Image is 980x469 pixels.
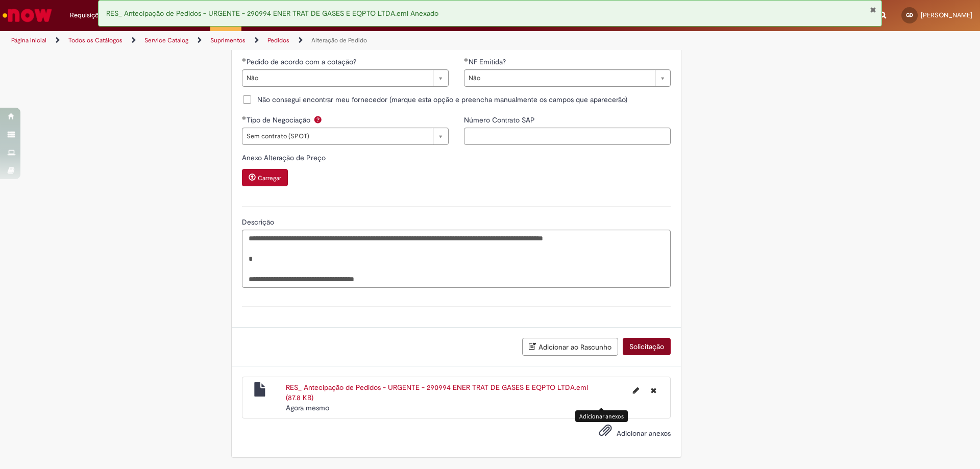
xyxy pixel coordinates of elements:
span: Descrição [242,217,276,227]
span: Ajuda para Tipo de Negociação [312,115,324,124]
button: Solicitação [623,338,671,355]
span: [PERSON_NAME] [921,11,972,19]
span: Número Contrato SAP [464,115,537,125]
span: Tipo de Negociação [247,115,312,125]
span: Anexo Alteração de Preço [242,153,328,162]
span: Não consegui encontrar meu fornecedor (marque esta opção e preencha manualmente os campos que apa... [257,94,627,105]
span: NF Emitida? [469,57,508,66]
span: RES_ Antecipação de Pedidos - URGENTE - 290994 ENER TRAT DE GASES E EQPTO LTDA.eml Anexado [106,9,438,18]
span: Obrigatório Preenchido [242,116,247,120]
small: Carregar [258,174,281,182]
textarea: Descrição [242,230,671,288]
button: Carregar anexo de Anexo Alteração de Preço [242,169,288,186]
button: Fechar Notificação [870,6,876,14]
span: Obrigatório Preenchido [464,58,469,62]
span: GD [906,12,913,18]
span: Agora mesmo [286,403,329,412]
span: Sem contrato (SPOT) [247,128,428,144]
span: Requisições [70,10,106,20]
a: Página inicial [11,36,46,44]
input: Número Contrato SAP [464,128,671,145]
button: Excluir RES_ Antecipação de Pedidos - URGENTE - 290994 ENER TRAT DE GASES E EQPTO LTDA.eml [645,382,663,399]
img: ServiceNow [1,5,54,26]
a: Alteração de Pedido [311,36,367,44]
span: Não [469,70,650,86]
span: Obrigatório Preenchido [242,58,247,62]
a: RES_ Antecipação de Pedidos - URGENTE - 290994 ENER TRAT DE GASES E EQPTO LTDA.eml (87.8 KB) [286,383,588,402]
span: Pedido de acordo com a cotação? [247,57,358,66]
button: Adicionar anexos [596,421,615,445]
span: Não [247,70,428,86]
time: 29/09/2025 08:44:24 [286,403,329,412]
a: Service Catalog [144,36,188,44]
ul: Trilhas de página [8,31,646,50]
button: Adicionar ao Rascunho [522,338,618,356]
span: Adicionar anexos [617,429,671,438]
a: Suprimentos [210,36,246,44]
a: Todos os Catálogos [68,36,122,44]
div: Adicionar anexos [575,410,628,422]
button: Editar nome de arquivo RES_ Antecipação de Pedidos - URGENTE - 290994 ENER TRAT DE GASES E EQPTO ... [627,382,645,399]
a: Pedidos [267,36,289,44]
